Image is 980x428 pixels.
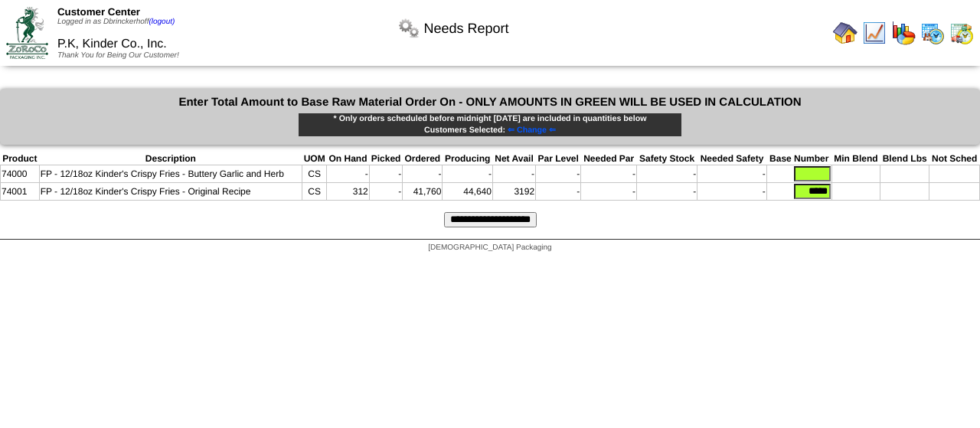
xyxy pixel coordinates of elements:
th: Needed Safety [697,152,767,165]
img: home.gif [833,21,857,45]
td: FP - 12/18oz Kinder's Crispy Fries - Buttery Garlic and Herb [39,165,302,183]
td: 312 [327,183,370,201]
img: calendarinout.gif [949,21,974,45]
td: - [403,165,443,183]
td: 74001 [1,183,40,201]
div: * Only orders scheduled before midnight [DATE] are included in quantities below Customers Selected: [298,113,682,137]
img: workflow.png [397,16,421,41]
img: ZoRoCo_Logo(Green%26Foil)%20jpg.webp [6,7,48,58]
th: Description [39,152,302,165]
td: 44,640 [443,183,493,201]
td: - [492,165,535,183]
a: ⇐ Change ⇐ [505,126,556,135]
span: ⇐ Change ⇐ [508,126,556,135]
td: - [536,165,581,183]
span: P.K, Kinder Co., Inc. [57,38,167,51]
td: - [637,165,697,183]
td: CS [302,183,327,201]
td: FP - 12/18oz Kinder's Crispy Fries - Original Recipe [39,183,302,201]
th: On Hand [327,152,370,165]
td: - [536,183,581,201]
span: Needs Report [424,21,509,37]
img: line_graph.gif [862,21,887,45]
td: 41,760 [403,183,443,201]
td: - [697,165,767,183]
th: Base Number [766,152,831,165]
img: graph.gif [891,21,916,45]
td: 74000 [1,165,40,183]
span: Thank You for Being Our Customer! [57,51,179,60]
th: Blend Lbs [880,152,929,165]
td: - [369,183,403,201]
td: - [637,183,697,201]
th: Product [1,152,40,165]
td: - [443,165,493,183]
th: Net Avail [492,152,535,165]
td: - [327,165,370,183]
td: - [581,183,637,201]
span: Customer Center [57,6,140,18]
th: Not Sched [929,152,980,165]
th: Par Level [536,152,581,165]
span: Logged in as Dbrinckerhoff [57,18,175,26]
td: CS [302,165,327,183]
th: Needed Par [581,152,637,165]
th: Producing [443,152,493,165]
th: Min Blend [831,152,880,165]
th: UOM [302,152,327,165]
th: Picked [369,152,403,165]
th: Ordered [403,152,443,165]
td: - [581,165,637,183]
td: - [697,183,767,201]
a: (logout) [149,18,175,26]
img: calendarprod.gif [920,21,945,45]
span: [DEMOGRAPHIC_DATA] Packaging [428,243,551,252]
th: Safety Stock [637,152,697,165]
td: 3192 [492,183,535,201]
td: - [369,165,403,183]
